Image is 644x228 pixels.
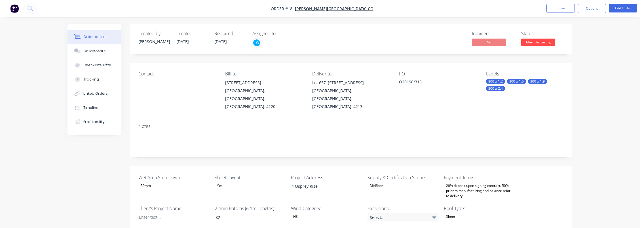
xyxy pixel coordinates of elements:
div: Lot 657, [STREET_ADDRESS] [312,79,390,87]
button: Profitability [67,115,121,129]
label: Payment Terms [444,174,515,181]
div: 300 x 2.4 [486,86,505,91]
div: 300 x 1.9 [528,79,547,84]
button: Tracking [67,72,121,86]
div: 4 Osprey Rise [287,182,358,190]
span: [DATE] [214,39,227,44]
span: [DATE] [176,39,189,44]
div: Lot 657, [STREET_ADDRESS][GEOGRAPHIC_DATA], [GEOGRAPHIC_DATA], [GEOGRAPHIC_DATA], 4213 [312,79,390,111]
div: 300 x 1.2 [486,79,505,84]
div: [STREET_ADDRESS] [225,79,303,87]
button: Edit Order [609,4,637,12]
button: Order details [67,30,121,44]
div: Select... [368,213,438,221]
div: Tracking [83,77,99,82]
label: Supply & Certification Scope: [368,174,438,181]
div: 20% deposit upon signing contract. 50% prior to manufacturing and balance prior to delivery. [444,182,515,200]
div: Midfloor [368,182,385,189]
div: [GEOGRAPHIC_DATA], [GEOGRAPHIC_DATA], [GEOGRAPHIC_DATA], 4220 [225,87,303,111]
div: Labels [486,71,564,77]
div: N3 [291,213,300,220]
div: 300 x 1.5 [507,79,526,84]
div: Profitability [83,119,105,124]
div: Q20196/315 [399,79,470,87]
div: [PERSON_NAME] [138,39,170,45]
label: Sheet Layout: [215,174,286,181]
div: Notes [138,124,564,129]
div: Contact [138,71,216,77]
div: Checklists 12/20 [83,63,111,68]
span: No [472,39,506,46]
div: Yes [215,182,225,189]
div: Order details [83,34,107,39]
div: Timeline [83,105,98,110]
div: Created [176,31,208,36]
label: 22mm Battens (6.1m Lengths): [215,205,286,212]
div: PO [399,71,477,77]
div: Assigned to [252,31,309,36]
div: [STREET_ADDRESS][GEOGRAPHIC_DATA], [GEOGRAPHIC_DATA], [GEOGRAPHIC_DATA], 4220 [225,79,303,111]
button: LO [252,39,261,47]
div: Sheet [444,213,457,220]
button: Collaborate [67,44,121,58]
div: 50mm [138,182,153,189]
label: Wind Category: [291,205,362,212]
div: Created by [138,31,170,36]
button: Close [546,4,575,12]
div: [GEOGRAPHIC_DATA], [GEOGRAPHIC_DATA], [GEOGRAPHIC_DATA], 4213 [312,87,390,111]
input: Enter number... [211,213,286,221]
label: Client's Project Name: [138,205,209,212]
button: Timeline [67,101,121,115]
div: Linked Orders [83,91,108,96]
a: [PERSON_NAME][GEOGRAPHIC_DATA] Co [295,6,373,11]
span: Order #18 - [271,6,295,11]
div: Collaborate [83,48,106,54]
button: Checklists 12/20 [67,58,121,72]
label: Project Address: [291,174,362,181]
button: Manufacturing [521,39,555,47]
label: Wet Area Step Down: [138,174,209,181]
label: Exclusions: [368,205,438,212]
div: Bill to [225,71,303,77]
div: Invoiced [472,31,514,36]
div: Deliver to [312,71,390,77]
label: Roof Type: [444,205,515,212]
div: Status [521,31,564,36]
button: Options [578,4,606,13]
span: Manufacturing [521,39,555,46]
button: Linked Orders [67,86,121,101]
img: Factory [10,4,19,13]
div: Required [214,31,246,36]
